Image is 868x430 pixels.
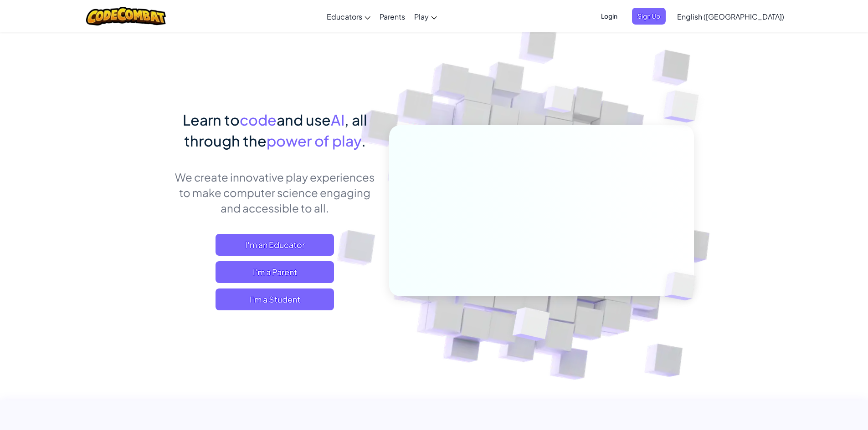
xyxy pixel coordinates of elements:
span: and use [277,111,331,129]
a: Parents [375,4,410,29]
img: Overlap cubes [645,68,724,145]
span: Play [414,12,429,21]
span: English ([GEOGRAPHIC_DATA]) [677,12,784,21]
span: . [361,132,366,150]
img: CodeCombat logo [86,7,166,25]
span: code [240,111,277,129]
span: Learn to [183,111,240,129]
span: Educators [327,12,362,21]
img: Overlap cubes [527,68,592,136]
a: Educators [322,4,375,29]
a: Play [410,4,442,29]
img: Overlap cubes [490,288,571,364]
img: Overlap cubes [649,253,717,319]
a: English ([GEOGRAPHIC_DATA]) [673,4,789,29]
span: AI [331,111,344,129]
button: Sign Up [632,8,666,25]
a: I'm an Educator [216,234,334,256]
a: I'm a Parent [216,261,334,283]
button: I'm a Student [216,288,334,310]
button: Login [596,8,623,25]
span: power of play [267,132,361,150]
p: We create innovative play experiences to make computer science engaging and accessible to all. [175,169,375,216]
